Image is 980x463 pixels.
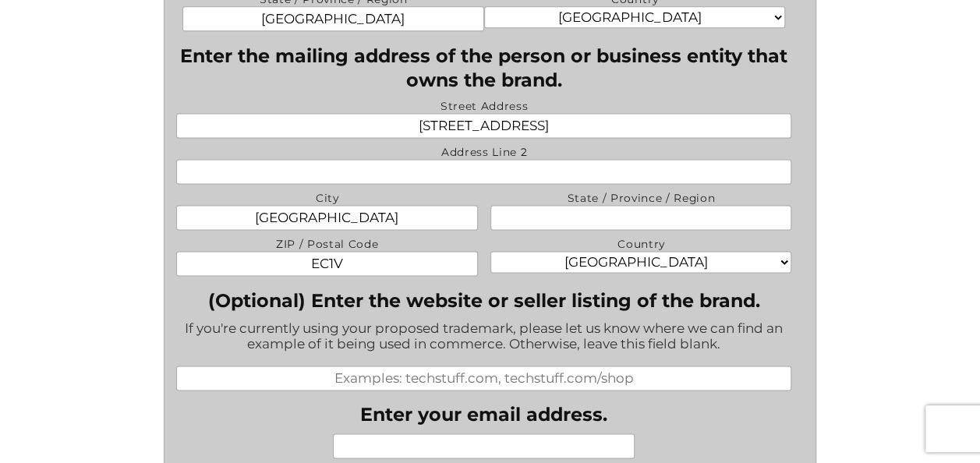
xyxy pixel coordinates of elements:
label: Enter your email address. [360,403,607,427]
label: ZIP / Postal Code [177,238,478,250]
label: Street Address [177,100,791,112]
div: If you're currently using your proposed trademark, please let us know where we can find an exampl... [176,320,791,359]
label: (Optional) Enter the website or seller listing of the brand. [208,289,760,313]
label: Address Line 2 [177,146,791,158]
label: Enter the mailing address of the person or business entity that owns the brand. [176,44,791,93]
label: Country [491,238,792,250]
label: State / Province / Region [491,192,792,204]
label: City [177,192,478,204]
input: Examples: techstuff.com, techstuff.com/shop [176,366,791,391]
